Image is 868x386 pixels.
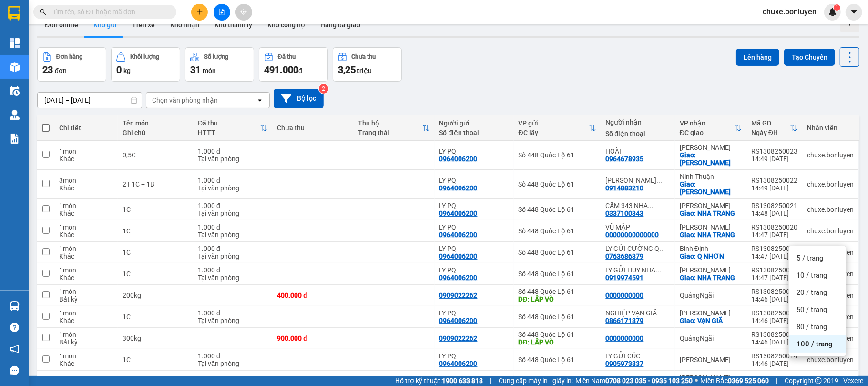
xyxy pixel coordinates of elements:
[680,317,742,324] div: Giao: VẠN GIÃ
[439,147,509,155] div: LY PQ
[59,295,113,303] div: Bất kỳ
[807,356,854,364] div: chuxe.bonluyen
[59,147,113,155] div: 1 món
[198,309,267,317] div: 1.000 đ
[59,202,113,209] div: 1 món
[606,274,644,282] div: 0919974591
[123,356,188,364] div: 1C
[606,130,670,137] div: Số điện thoại
[37,13,86,36] button: Đơn online
[519,129,589,136] div: ĐC lấy
[10,366,19,375] span: message
[606,147,670,155] div: HOÀI
[123,206,188,213] div: 1C
[439,352,509,360] div: LY PQ
[338,64,356,75] span: 3,25
[751,147,797,155] div: RS1308250023
[797,253,823,263] span: 5 / trang
[442,377,483,385] strong: 1900 633 818
[264,64,298,75] span: 491.000
[519,227,596,235] div: Số 448 Quốc Lộ 61
[519,331,596,338] div: Số 448 Quốc Lộ 61
[700,376,769,386] span: Miền Bắc
[680,309,742,317] div: [PERSON_NAME]
[680,274,742,282] div: Giao: NHA TRANG
[198,317,267,324] div: Tại văn phòng
[776,376,777,386] span: |
[198,129,260,136] div: HTTT
[751,209,797,217] div: 14:48 [DATE]
[751,317,797,324] div: 14:46 [DATE]
[298,67,302,74] span: đ
[606,292,644,299] div: 0000000000
[606,202,670,209] div: CẨM 343 NHA TRANG
[680,252,742,260] div: Giao: Q NHƠN
[56,53,82,60] div: Đơn hàng
[680,266,742,274] div: [PERSON_NAME]
[152,95,218,105] div: Chọn văn phòng nhận
[204,53,228,60] div: Số lượng
[751,119,790,127] div: Mã GD
[59,309,113,317] div: 1 món
[807,206,854,213] div: chuxe.bonluyen
[656,266,662,274] span: ...
[680,374,742,381] div: [PERSON_NAME]
[755,6,824,18] span: chuxe.bonluyen
[40,9,46,15] span: search
[124,13,163,36] button: Trên xe
[59,184,113,192] div: Khác
[606,334,644,342] div: 0000000000
[519,356,596,364] div: Số 448 Quốc Lộ 61
[260,13,313,36] button: Kho công nợ
[606,360,644,367] div: 0905973837
[10,344,19,354] span: notification
[352,53,376,60] div: Chưa thu
[59,155,113,163] div: Khác
[751,155,797,163] div: 14:49 [DATE]
[606,177,670,184] div: PHAN RANG (QUỲNH)
[519,295,596,303] div: DĐ: LẤP VÒ
[123,270,188,278] div: 1C
[606,184,644,192] div: 0914883210
[38,93,142,108] input: Select a date range.
[439,231,478,239] div: 0964006200
[123,67,131,74] span: kg
[797,322,827,332] span: 80 / trang
[680,245,742,252] div: Bình Định
[59,288,113,295] div: 1 món
[214,4,230,21] button: file-add
[846,4,862,21] button: caret-down
[59,338,113,346] div: Bất kỳ
[519,313,596,321] div: Số 448 Quốc Lộ 61
[59,266,113,274] div: 1 món
[207,13,260,36] button: Kho thanh lý
[59,209,113,217] div: Khác
[240,9,247,15] span: aim
[198,252,267,260] div: Tại văn phòng
[111,47,180,82] button: Khối lượng0kg
[59,331,113,338] div: 1 món
[751,177,797,184] div: RS1308250022
[278,53,296,60] div: Đã thu
[198,266,267,274] div: 1.000 đ
[59,223,113,231] div: 1 món
[807,124,854,132] div: Nhân viên
[606,155,644,163] div: 0964678935
[695,379,698,383] span: ⚪️
[751,266,797,274] div: RS1308250018
[439,274,478,282] div: 0964006200
[850,8,858,16] span: caret-down
[439,209,478,217] div: 0964006200
[675,115,746,141] th: Toggle SortBy
[680,223,742,231] div: [PERSON_NAME]
[198,147,267,155] div: 1.000 đ
[751,309,797,317] div: RS1308250016
[123,249,188,256] div: 1C
[190,64,201,75] span: 31
[751,360,797,367] div: 14:46 [DATE]
[606,352,670,360] div: LY GỬI CÚC
[751,223,797,231] div: RS1308250020
[751,202,797,209] div: RS1308250021
[606,252,644,260] div: 0763686379
[10,301,20,311] img: warehouse-icon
